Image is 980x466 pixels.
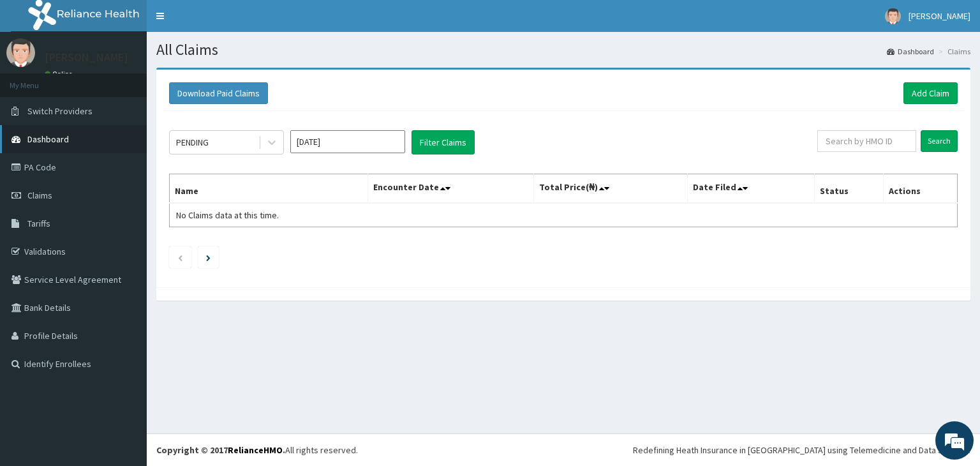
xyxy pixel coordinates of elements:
[883,174,957,204] th: Actions
[412,130,475,154] button: Filter Claims
[290,130,405,153] input: Select Month and Year
[74,147,176,276] span: We're online!
[935,46,970,57] li: Claims
[887,46,934,57] a: Dashboard
[170,174,368,204] th: Name
[534,174,688,204] th: Total Price(₦)
[156,41,970,58] h1: All Claims
[66,71,214,88] div: Chat with us now
[6,38,35,67] img: User Image
[24,64,52,96] img: d_794563401_company_1708531726252_794563401
[45,52,128,63] p: [PERSON_NAME]
[688,174,815,204] th: Date Filed
[921,130,958,152] input: Search
[206,252,211,263] a: Next page
[909,10,970,22] span: [PERSON_NAME]
[903,82,958,104] a: Add Claim
[27,133,69,145] span: Dashboard
[815,174,883,204] th: Status
[147,433,980,466] footer: All rights reserved.
[228,444,283,456] a: RelianceHMO
[27,105,93,117] span: Switch Providers
[817,130,916,152] input: Search by HMO ID
[45,70,75,79] a: Online
[885,8,901,24] img: User Image
[633,444,970,456] div: Redefining Heath Insurance in [GEOGRAPHIC_DATA] using Telemedicine and Data Science!
[176,136,209,149] div: PENDING
[27,218,50,229] span: Tariffs
[156,444,285,456] strong: Copyright © 2017 .
[177,252,183,263] a: Previous page
[209,6,240,37] div: Minimize live chat window
[27,190,52,201] span: Claims
[176,209,279,221] span: No Claims data at this time.
[368,174,534,204] th: Encounter Date
[169,82,268,104] button: Download Paid Claims
[6,322,243,366] textarea: Type your message and hit 'Enter'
